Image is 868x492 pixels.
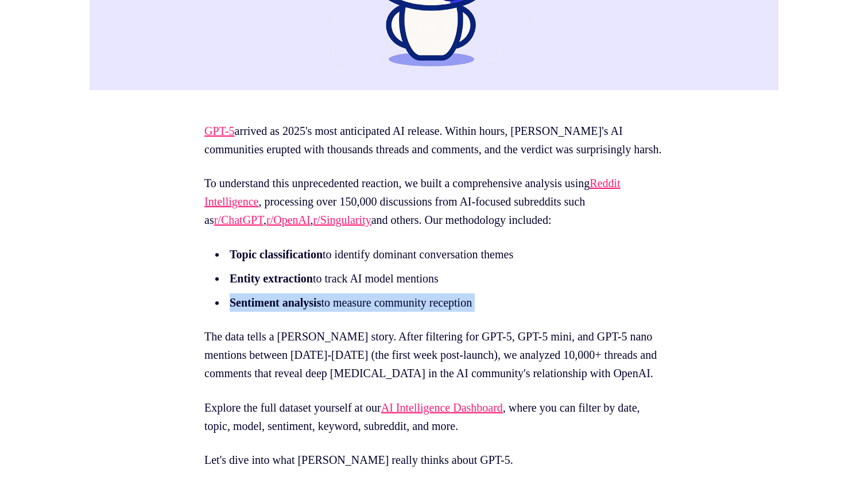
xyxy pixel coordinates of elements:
a: AI Intelligence Dashboard [381,401,503,414]
p: arrived as 2025's most anticipated AI release. Within hours, [PERSON_NAME]'s AI communities erupt... [204,122,664,158]
p: Let's dive into what [PERSON_NAME] really thinks about GPT-5. [204,451,664,469]
li: to identify dominant conversation themes [226,245,646,264]
p: The data tells a [PERSON_NAME] story. After filtering for GPT-5, GPT-5 mini, and GPT-5 nano menti... [204,327,664,382]
strong: Topic classification [230,248,323,261]
strong: Entity extraction [230,272,313,285]
li: to track AI model mentions [226,269,646,288]
a: Reddit Intelligence [204,177,621,208]
p: Explore the full dataset yourself at our , where you can filter by date, topic, model, sentiment,... [204,398,664,435]
a: r/Singularity [313,214,371,226]
p: To understand this unprecedented reaction, we built a comprehensive analysis using , processing o... [204,174,664,229]
a: GPT-5 [204,125,235,137]
strong: Sentiment analysis [230,296,321,309]
a: r/ChatGPT [214,214,263,226]
a: r/OpenAI [266,214,311,226]
li: to measure community reception [226,293,646,312]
